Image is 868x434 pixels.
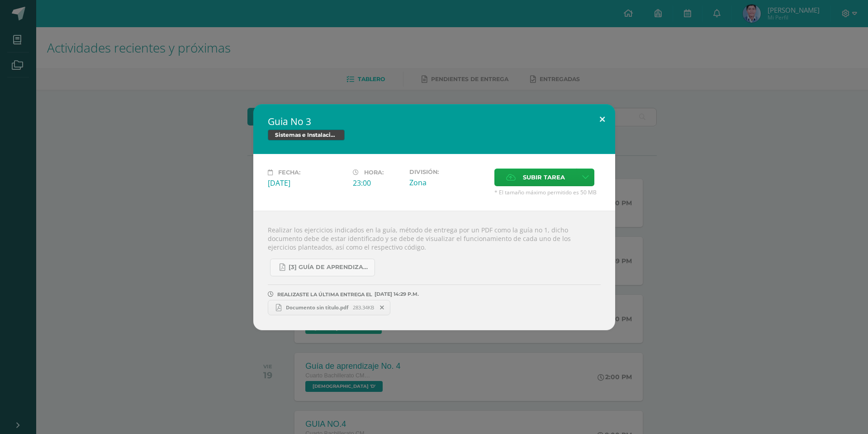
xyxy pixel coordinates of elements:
div: Realizar los ejercicios indicados en la guía, método de entrega por un PDF como la guía no 1, dic... [253,211,615,330]
span: [DATE] 14:29 P.M. [372,294,419,294]
div: 23:00 [353,178,402,188]
div: Zona [409,178,487,188]
span: Fecha: [278,169,300,176]
label: División: [409,169,487,175]
h2: Guia No 3 [268,115,601,128]
button: Close (Esc) [589,104,615,135]
span: Hora: [364,169,384,176]
span: REALIZASTE LA ÚLTIMA ENTREGA EL [277,291,372,298]
span: Sistemas e Instalación de Software (Desarrollo de Software) [268,130,345,140]
span: Remover entrega [375,303,390,313]
span: [3] Guía de Aprendizaje - Sistemas e Instalación de Software.pdf [289,264,370,271]
a: [3] Guía de Aprendizaje - Sistemas e Instalación de Software.pdf [270,259,375,276]
span: * El tamaño máximo permitido es 50 MB [494,188,601,196]
span: Documento sin título.pdf [281,304,353,311]
a: Documento sin título.pdf 283.34KB [268,300,391,315]
span: Subir tarea [523,169,565,186]
span: 283.34KB [353,304,374,311]
div: [DATE] [268,178,346,188]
